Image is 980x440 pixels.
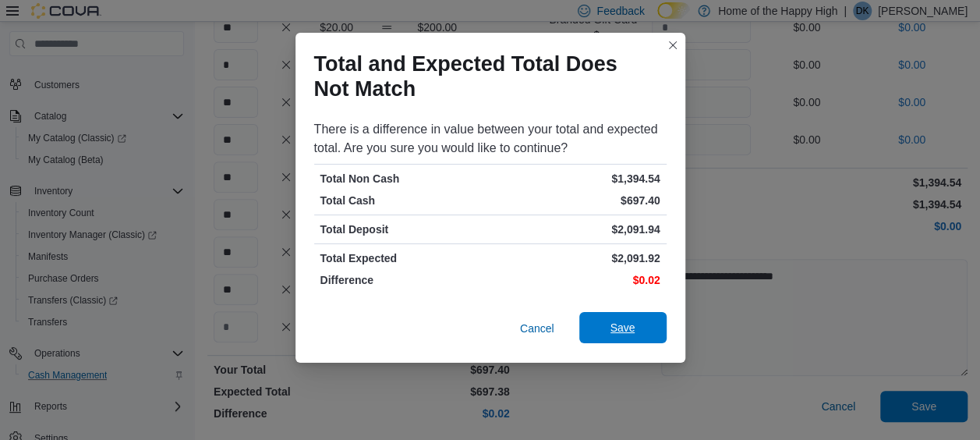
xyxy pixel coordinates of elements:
[494,222,660,237] p: $2,091.94
[494,171,660,186] p: $1,394.54
[320,250,487,266] p: Total Expected
[494,193,660,208] p: $697.40
[663,36,682,55] button: Closes this modal window
[320,272,487,288] p: Difference
[494,272,660,288] p: $0.02
[610,320,635,335] span: Save
[314,120,667,158] div: There is a difference in value between your total and expected total. Are you sure you would like...
[514,313,561,344] button: Cancel
[320,222,487,237] p: Total Deposit
[579,312,667,343] button: Save
[314,51,654,101] h1: Total and Expected Total Does Not Match
[520,321,554,336] span: Cancel
[320,193,487,208] p: Total Cash
[494,250,660,266] p: $2,091.92
[320,171,487,186] p: Total Non Cash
